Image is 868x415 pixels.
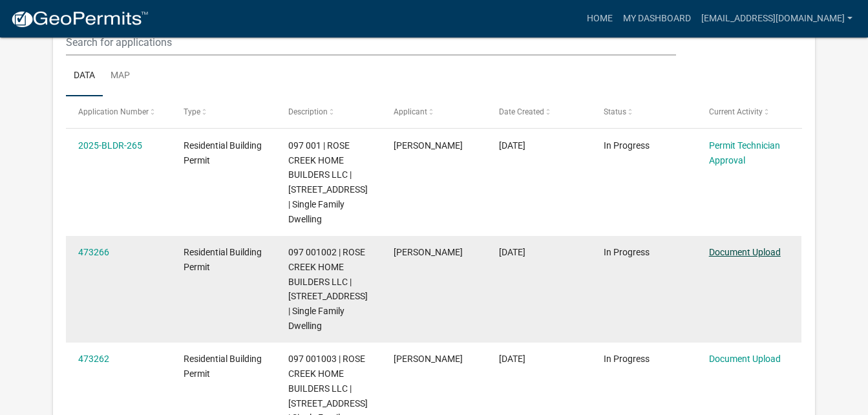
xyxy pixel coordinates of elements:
span: scott clack [394,354,463,364]
a: Map [103,56,138,97]
span: Description [288,107,328,116]
span: 097 001 | ROSE CREEK HOME BUILDERS LLC | 517 HARMONY RD | Single Family Dwelling [288,140,368,224]
span: Application Number [78,107,149,116]
span: Applicant [394,107,427,116]
datatable-header-cell: Application Number [66,96,171,127]
datatable-header-cell: Date Created [486,96,591,127]
span: scott clack [394,247,463,257]
a: 473262 [78,354,109,364]
a: Permit Technician Approval [709,140,780,165]
span: In Progress [604,140,650,151]
a: Document Upload [709,247,781,257]
span: Status [604,107,626,116]
datatable-header-cell: Type [171,96,277,127]
span: 09/03/2025 [499,247,525,257]
span: Date Created [499,107,544,116]
datatable-header-cell: Description [276,96,381,127]
span: Type [184,107,200,116]
span: 097 001002 | ROSE CREEK HOME BUILDERS LLC | 513 HARMONY RD | Single Family Dwelling [288,247,368,331]
span: Residential Building Permit [184,247,262,272]
span: scott clack [394,140,463,151]
a: 2025-BLDR-265 [78,140,142,151]
span: Current Activity [709,107,763,116]
datatable-header-cell: Current Activity [697,96,802,127]
a: 473266 [78,247,109,257]
span: In Progress [604,247,650,257]
span: In Progress [604,354,650,364]
datatable-header-cell: Status [591,96,697,127]
a: Document Upload [709,354,781,364]
span: Residential Building Permit [184,140,262,165]
input: Search for applications [66,29,676,56]
a: [EMAIL_ADDRESS][DOMAIN_NAME] [696,6,858,31]
a: Home [582,6,618,31]
a: Data [66,56,103,97]
datatable-header-cell: Applicant [381,96,487,127]
span: 09/03/2025 [499,140,525,151]
span: 09/03/2025 [499,354,525,364]
span: Residential Building Permit [184,354,262,379]
a: My Dashboard [618,6,696,31]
